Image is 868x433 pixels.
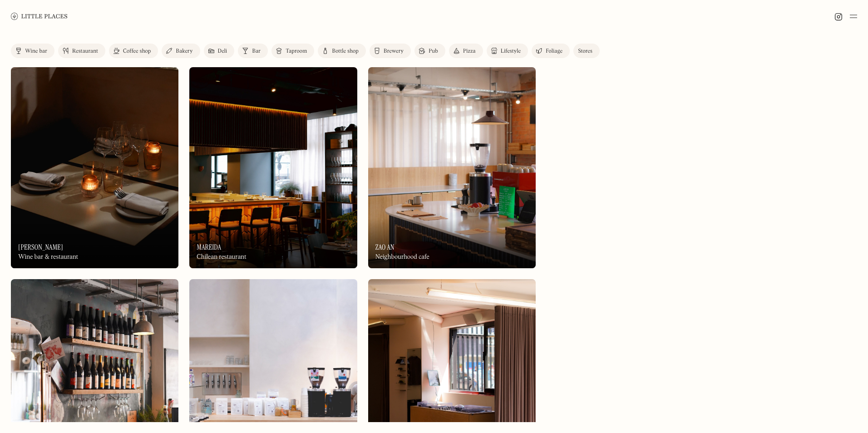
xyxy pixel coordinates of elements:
a: Lifestyle [487,44,528,58]
img: Zao An [368,67,536,268]
div: Coffee shop [123,49,151,54]
div: Bottle shop [332,49,359,54]
a: Brewery [370,44,411,58]
a: Restaurant [58,44,105,58]
div: Lifestyle [501,49,521,54]
h3: [PERSON_NAME] [18,243,63,251]
a: Foliage [532,44,570,58]
div: Bakery [176,49,192,54]
div: Deli [218,49,227,54]
h3: Mareida [197,243,221,251]
div: Wine bar [25,49,47,54]
div: Pub [429,49,438,54]
div: Pizza [463,49,476,54]
div: Chilean restaurant [197,253,246,261]
img: Luna [11,67,178,268]
h3: Zao An [375,243,395,251]
div: Foliage [546,49,562,54]
a: Bakery [162,44,200,58]
a: Bar [238,44,268,58]
a: Deli [204,44,235,58]
div: Restaurant [72,49,98,54]
a: Pizza [449,44,483,58]
a: Zao AnZao AnZao AnNeighbourhood cafe [368,67,536,268]
a: Pub [414,44,445,58]
a: Coffee shop [109,44,158,58]
a: Bottle shop [318,44,366,58]
a: Wine bar [11,44,54,58]
div: Wine bar & restaurant [18,253,78,261]
div: Brewery [384,49,404,54]
img: Mareida [189,67,357,268]
a: Taproom [271,44,314,58]
div: Bar [252,49,261,54]
a: MareidaMareidaMareidaChilean restaurant [189,67,357,268]
div: Neighbourhood cafe [375,253,429,261]
a: Stores [573,44,600,58]
div: Stores [578,49,592,54]
div: Taproom [286,49,307,54]
a: LunaLuna[PERSON_NAME]Wine bar & restaurant [11,67,178,268]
